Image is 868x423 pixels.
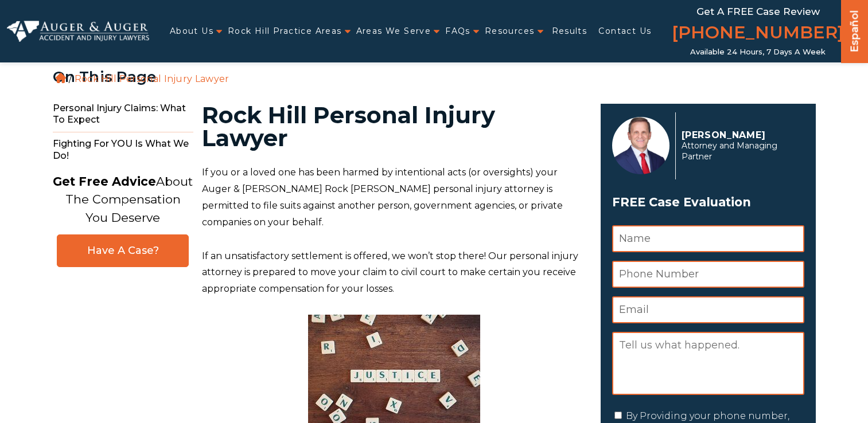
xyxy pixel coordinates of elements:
[202,167,563,227] span: If you or a loved one has been harmed by intentional acts (or oversights) your Auger & [PERSON_NA...
[7,21,149,42] img: Auger & Auger Accident and Injury Lawyers Logo
[682,130,798,140] p: [PERSON_NAME]
[445,19,470,43] a: FAQs
[612,225,804,252] input: Name
[228,19,342,43] a: Rock Hill Practice Areas
[612,117,670,174] img: Herbert Auger
[696,6,820,17] span: Get a FREE Case Review
[690,48,826,57] span: Available 24 Hours, 7 Days a Week
[53,173,193,227] p: About The Compensation You Deserve
[612,191,804,213] h3: FREE Case Evaluation
[598,19,651,43] a: Contact Us
[356,19,431,43] a: Areas We Serve
[72,73,232,84] li: Rock Hill Personal Injury Lawyer
[485,19,535,43] a: Resources
[202,104,587,150] h1: Rock Hill Personal Injury Lawyer
[53,174,156,189] strong: Get Free Advice
[170,19,213,43] a: About Us
[53,97,193,133] span: Personal Injury Claims: What to Expect
[202,250,578,295] span: If an unsatisfactory settlement is offered, we won’t stop there! Our personal injury attorney is ...
[57,234,189,267] a: Have A Case?
[682,140,798,162] span: Attorney and Managing Partner
[672,20,844,48] a: [PHONE_NUMBER]
[612,296,804,323] input: Email
[552,19,587,43] a: Results
[69,244,177,257] span: Have A Case?
[612,261,804,288] input: Phone Number
[56,73,66,83] a: Home
[53,132,193,168] span: Fighting for YOU is What We Do!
